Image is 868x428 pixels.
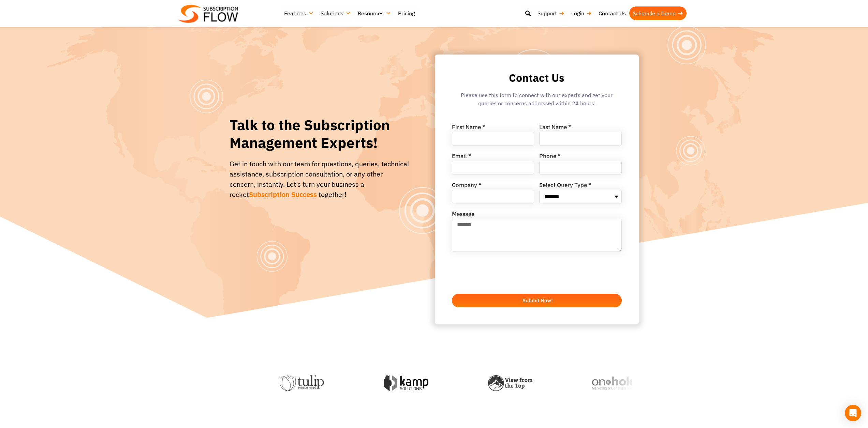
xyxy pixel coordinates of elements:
[629,6,687,20] a: Schedule a Demo
[452,153,471,161] label: Email *
[534,6,568,20] a: Support
[568,6,595,20] a: Login
[230,116,409,152] h1: Talk to the Subscription Management Experts!
[384,375,428,391] img: kamp-solution
[452,182,482,190] label: Company *
[452,124,485,132] label: First Name *
[395,6,418,20] a: Pricing
[845,405,861,421] div: Open Intercom Messenger
[452,211,474,219] label: Message
[539,124,571,132] label: Last Name *
[281,6,317,20] a: Features
[452,91,622,111] div: Please use this form to connect with our experts and get your queries or concerns addressed withi...
[523,298,553,303] span: Submit Now!
[178,5,238,23] img: Subscriptionflow
[452,259,556,286] iframe: reCAPTCHA
[317,6,354,20] a: Solutions
[488,375,532,391] img: view-from-the-top
[354,6,395,20] a: Resources
[539,153,561,161] label: Phone *
[230,159,409,200] div: Get in touch with our team for questions, queries, technical assistance, subscription consultatio...
[280,375,324,392] img: tulip-publishing
[249,190,317,199] span: Subscription Success
[452,72,622,84] h2: Contact Us
[539,182,591,190] label: Select Query Type *
[452,294,622,307] button: Submit Now!
[595,6,629,20] a: Contact Us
